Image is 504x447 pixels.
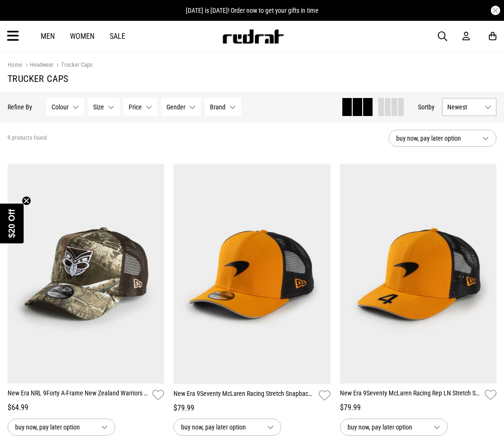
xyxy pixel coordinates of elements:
[8,164,164,384] img: New Era Nrl 9forty A-frame New Zealand Warriors Realtree Trucker Snapback in Brown
[53,61,93,70] a: Trucker Caps
[389,130,496,147] button: buy now, pay later option
[22,196,31,206] button: Close teaser
[88,98,120,116] button: Size
[8,402,164,413] div: $64.99
[174,389,314,402] a: New Era 9Seventy McLaren Racing Stretch Snapback Cap
[396,133,475,144] span: buy now, pay later option
[442,98,496,116] button: Newest
[70,32,95,41] a: Women
[8,388,148,402] a: New Era NRL 9Forty A-Frame New Zealand Warriors Realtree Trucker Snapback
[161,98,201,116] button: Gender
[447,103,481,111] span: Newest
[8,419,115,436] button: buy now, pay later option
[428,103,434,111] span: by
[7,209,17,238] span: $20 Off
[41,32,55,41] a: Men
[123,98,157,116] button: Price
[340,419,448,436] button: buy now, pay later option
[8,103,32,111] p: Refine By
[8,134,47,142] span: 9 products found
[418,101,434,113] button: Sortby
[340,164,496,384] img: New Era 9seventy Mclaren Racing Rep Ln Stretch Snapback Cap in Orange
[52,103,69,111] span: Colour
[222,29,284,44] img: Redrat logo
[93,103,104,111] span: Size
[15,421,94,433] span: buy now, pay later option
[129,103,142,111] span: Price
[348,421,426,433] span: buy now, pay later option
[110,32,125,41] a: Sale
[166,103,185,111] span: Gender
[205,98,241,116] button: Brand
[181,421,260,433] span: buy now, pay later option
[174,164,330,384] img: New Era 9seventy Mclaren Racing Stretch Snapback Cap in Orange
[174,402,330,414] div: $79.99
[22,61,53,70] a: Headwear
[174,419,281,436] button: buy now, pay later option
[8,61,22,68] a: Home
[186,7,319,14] span: [DATE] is [DATE]! Order now to get your gifts in time
[210,103,226,111] span: Brand
[46,98,84,116] button: Colour
[8,73,496,84] h1: Trucker Caps
[340,388,481,402] a: New Era 9Seventy McLaren Racing Rep LN Stretch Snapback Cap
[340,402,496,413] div: $79.99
